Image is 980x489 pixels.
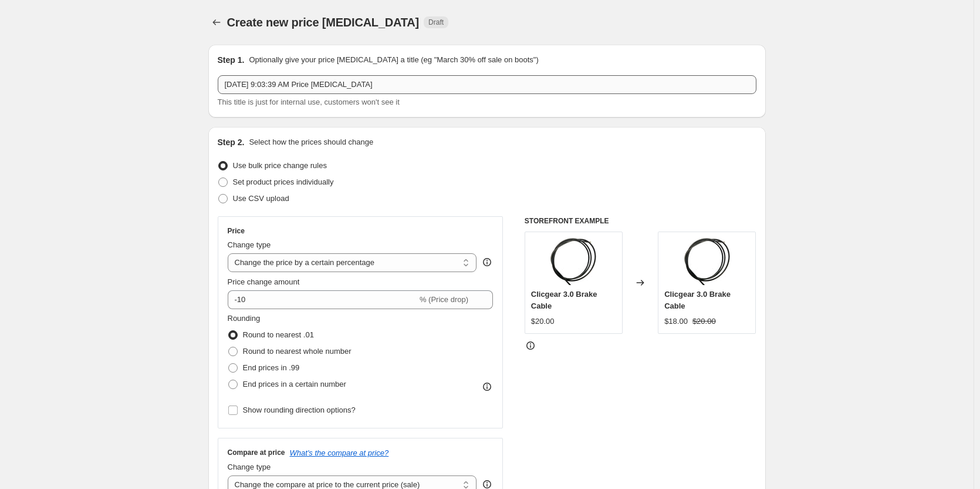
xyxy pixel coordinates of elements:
div: help [481,256,493,268]
span: Rounding [228,314,261,323]
span: % (Price drop) [420,295,468,304]
span: Price change amount [228,277,300,286]
span: Round to nearest .01 [243,330,314,339]
span: End prices in .99 [243,363,300,372]
img: apitchb1z__05647.1521032737_80x.jpg [550,238,597,285]
span: Use CSV upload [233,194,289,203]
span: End prices in a certain number [243,380,346,388]
div: $18.00 [664,316,688,327]
span: Draft [428,18,444,27]
span: This title is just for internal use, customers won't see it [218,98,400,106]
h6: STOREFRONT EXAMPLE [525,216,756,226]
span: Use bulk price change rules [233,161,327,170]
button: What's the compare at price? [290,448,389,457]
input: -15 [228,290,417,309]
p: Optionally give your price [MEDICAL_DATA] a title (eg "March 30% off sale on boots") [249,54,538,66]
h3: Price [228,226,245,236]
div: $20.00 [531,316,555,327]
input: 30% off holiday sale [218,75,756,94]
span: Change type [228,463,271,471]
span: Clicgear 3.0 Brake Cable [664,290,731,310]
h2: Step 1. [218,54,245,66]
span: Change type [228,240,271,249]
strike: $20.00 [692,316,716,327]
span: Round to nearest whole number [243,347,352,356]
span: Create new price [MEDICAL_DATA] [227,16,420,29]
span: Clicgear 3.0 Brake Cable [531,290,597,310]
span: Set product prices individually [233,177,334,186]
h3: Compare at price [228,448,285,457]
p: Select how the prices should change [249,136,373,148]
h2: Step 2. [218,136,245,148]
span: Show rounding direction options? [243,406,356,414]
img: apitchb1z__05647.1521032737_80x.jpg [684,238,731,285]
button: Price change jobs [208,14,225,31]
